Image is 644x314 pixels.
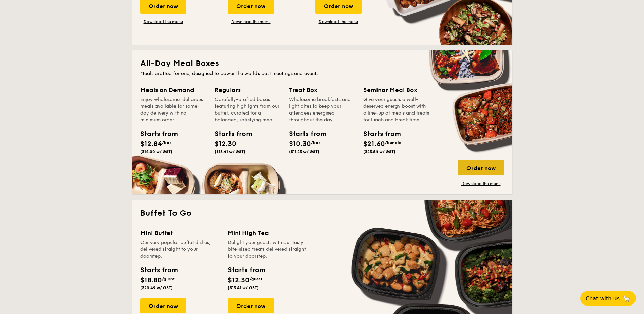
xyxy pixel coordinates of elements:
span: 🦙 [622,295,630,302]
span: /guest [162,277,175,281]
div: Regulars [215,85,281,95]
div: Wholesome breakfasts and light bites to keep your attendees energised throughout the day. [289,96,355,123]
div: Meals crafted for one, designed to power the world's best meetings and events. [140,70,504,77]
span: $10.30 [289,140,311,148]
div: Delight your guests with our tasty bite-sized treats delivered straight to your doorstep. [228,239,307,260]
div: Carefully-crafted boxes featuring highlights from our buffet, curated for a balanced, satisfying ... [215,96,281,123]
div: Mini Buffet [140,228,220,238]
div: Order now [228,298,274,313]
span: ($14.00 w/ GST) [140,149,172,154]
span: Chat with us [586,295,620,302]
a: Download the menu [140,19,186,24]
div: Seminar Meal Box [363,85,429,95]
span: ($13.41 w/ GST) [215,149,245,154]
span: /bundle [385,140,401,145]
span: ($23.54 w/ GST) [363,149,395,154]
span: $12.84 [140,140,162,148]
span: ($20.49 w/ GST) [140,285,173,290]
div: Our very popular buffet dishes, delivered straight to your doorstep. [140,239,220,260]
div: Starts from [140,265,177,275]
span: ($11.23 w/ GST) [289,149,319,154]
button: Chat with us🦙 [580,291,636,306]
span: $12.30 [228,276,250,284]
div: Starts from [228,265,265,275]
a: Download the menu [458,181,504,186]
span: $18.80 [140,276,162,284]
span: /box [162,140,172,145]
div: Enjoy wholesome, delicious meals available for same-day delivery with no minimum order. [140,96,206,123]
span: /guest [250,277,262,281]
a: Download the menu [228,19,274,24]
div: Starts from [215,129,245,139]
span: $21.60 [363,140,385,148]
div: Starts from [289,129,319,139]
div: Treat Box [289,85,355,95]
span: ($13.41 w/ GST) [228,285,259,290]
div: Order now [140,298,186,313]
div: Give your guests a well-deserved energy boost with a line-up of meals and treats for lunch and br... [363,96,429,123]
div: Starts from [363,129,394,139]
div: Mini High Tea [228,228,307,238]
div: Meals on Demand [140,85,206,95]
a: Download the menu [315,19,362,24]
div: Order now [458,160,504,175]
h2: All-Day Meal Boxes [140,58,504,69]
div: Starts from [140,129,171,139]
span: $12.30 [215,140,236,148]
h2: Buffet To Go [140,208,504,219]
span: /box [311,140,321,145]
